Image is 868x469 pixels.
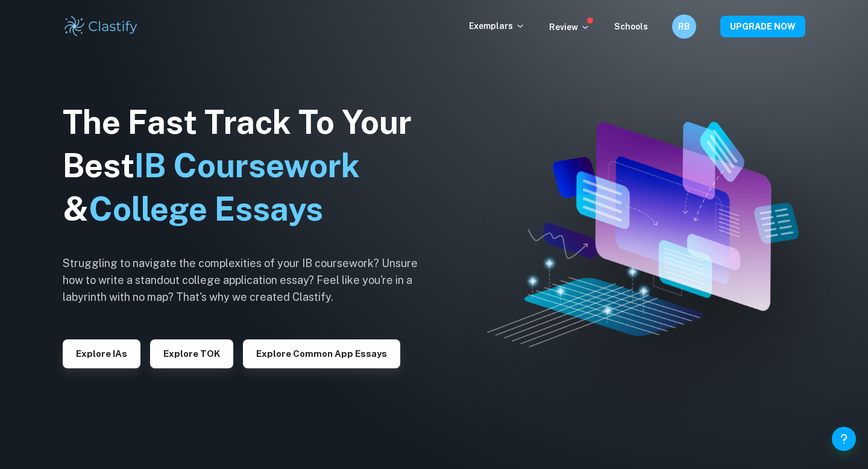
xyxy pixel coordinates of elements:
[134,146,360,184] span: IB Coursework
[243,339,400,368] button: Explore Common App essays
[63,14,139,39] img: Clastify logo
[487,122,799,347] img: Clastify hero
[672,14,696,39] button: RB
[614,22,648,31] a: Schools
[243,347,400,359] a: Explore Common App essays
[549,20,590,34] p: Review
[469,19,525,33] p: Exemplars
[63,347,140,359] a: Explore IAs
[720,16,805,37] button: UPGRADE NOW
[150,339,233,368] button: Explore TOK
[63,101,436,231] h1: The Fast Track To Your Best &
[89,190,323,228] span: College Essays
[678,20,691,33] h6: RB
[832,427,856,451] button: Help and Feedback
[150,347,233,359] a: Explore TOK
[63,255,436,306] h6: Struggling to navigate the complexities of your IB coursework? Unsure how to write a standout col...
[63,339,140,368] button: Explore IAs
